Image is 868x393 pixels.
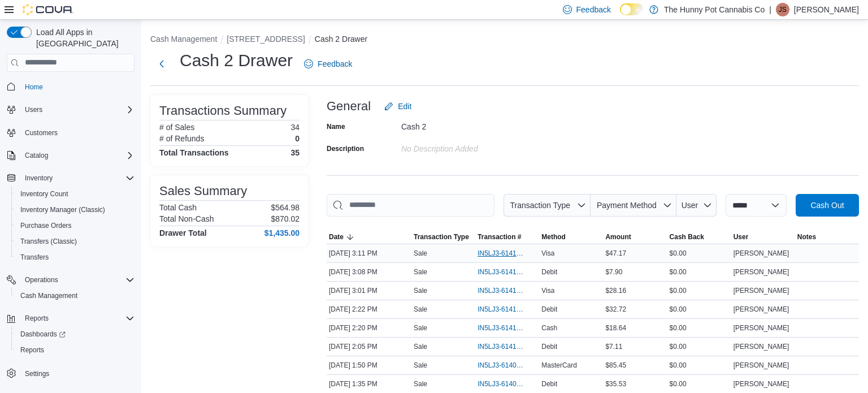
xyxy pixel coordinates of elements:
[318,58,352,70] span: Feedback
[20,149,134,162] span: Catalog
[20,346,44,355] span: Reports
[271,214,300,223] p: $870.02
[2,365,139,381] button: Settings
[734,342,789,351] span: [PERSON_NAME]
[11,202,139,218] button: Inventory Manager (Classic)
[541,342,557,351] span: Debit
[796,194,859,217] button: Cash Out
[25,314,49,323] span: Reports
[605,305,626,314] span: $32.72
[16,289,134,303] span: Cash Management
[2,148,139,163] button: Catalog
[159,148,229,157] h4: Total Transactions
[16,289,82,303] a: Cash Management
[16,251,53,264] a: Transfers
[20,171,134,185] span: Inventory
[327,265,411,279] div: [DATE] 3:08 PM
[478,342,526,351] span: IN5LJ3-6141023
[676,194,717,217] button: User
[20,126,134,140] span: Customers
[16,203,110,217] a: Inventory Manager (Classic)
[20,103,47,116] button: Users
[2,272,139,288] button: Operations
[605,249,626,258] span: $47.17
[605,267,622,277] span: $7.90
[539,230,603,244] button: Method
[329,232,344,241] span: Date
[11,218,139,234] button: Purchase Orders
[327,247,411,260] div: [DATE] 3:11 PM
[401,140,553,153] div: No Description added
[20,149,53,162] button: Catalog
[32,27,134,49] span: Load All Apps in [GEOGRAPHIC_DATA]
[159,134,204,143] h6: # of Refunds
[327,303,411,316] div: [DATE] 2:22 PM
[16,235,134,248] span: Transfers (Classic)
[414,249,427,258] p: Sale
[327,144,364,153] label: Description
[380,95,416,118] button: Edit
[290,148,300,157] h4: 35
[478,284,537,297] button: IN5LJ3-6141497
[20,312,134,325] span: Reports
[478,267,526,277] span: IN5LJ3-6141566
[605,361,626,370] span: $85.45
[20,189,68,198] span: Inventory Count
[576,4,611,15] span: Feedback
[327,321,411,335] div: [DATE] 2:20 PM
[541,379,557,388] span: Debit
[541,305,557,314] span: Debit
[734,286,789,295] span: [PERSON_NAME]
[411,230,475,244] button: Transaction Type
[667,284,731,297] div: $0.00
[414,286,427,295] p: Sale
[2,124,139,141] button: Customers
[20,253,49,262] span: Transfers
[478,232,521,241] span: Transaction #
[159,214,214,223] h6: Total Non-Cash
[295,134,300,143] p: 0
[731,230,795,244] button: User
[734,379,789,388] span: [PERSON_NAME]
[734,323,789,332] span: [PERSON_NAME]
[620,15,620,16] span: Dark Mode
[605,286,626,295] span: $28.16
[16,343,134,357] span: Reports
[797,232,816,241] span: Notes
[414,267,427,277] p: Sale
[478,361,526,370] span: IN5LJ3-6140892
[16,251,134,264] span: Transfers
[734,232,749,241] span: User
[20,205,105,214] span: Inventory Manager (Classic)
[25,83,43,92] span: Home
[11,186,139,202] button: Inventory Count
[23,4,73,15] img: Cova
[541,323,557,332] span: Cash
[510,201,570,210] span: Transaction Type
[2,310,139,326] button: Reports
[776,3,789,16] div: Jessica Steinmetz
[667,359,731,372] div: $0.00
[667,340,731,353] div: $0.00
[541,232,566,241] span: Method
[414,379,427,388] p: Sale
[541,249,554,258] span: Visa
[25,105,42,114] span: Users
[20,237,77,246] span: Transfers (Classic)
[20,291,77,300] span: Cash Management
[227,34,305,44] button: [STREET_ADDRESS]
[414,232,469,241] span: Transaction Type
[734,249,789,258] span: [PERSON_NAME]
[16,327,70,341] a: Dashboards
[150,53,173,75] button: Next
[327,230,411,244] button: Date
[327,377,411,391] div: [DATE] 1:35 PM
[20,80,47,94] a: Home
[16,219,76,232] a: Purchase Orders
[20,273,63,287] button: Operations
[667,247,731,260] div: $0.00
[25,128,58,137] span: Customers
[478,377,537,391] button: IN5LJ3-6140782
[779,3,787,16] span: JS
[475,230,539,244] button: Transaction #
